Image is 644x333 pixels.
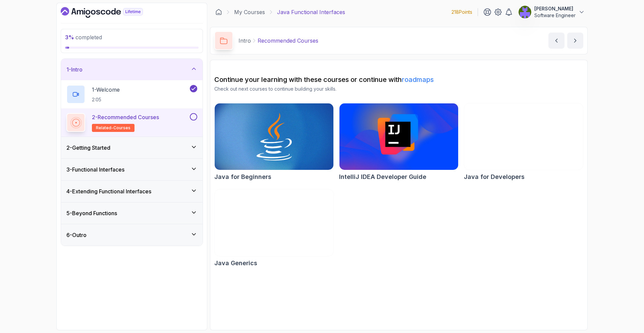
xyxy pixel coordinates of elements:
[66,144,110,152] h3: 2 - Getting Started
[92,86,120,94] p: 1 - Welcome
[61,181,203,202] button: 4-Extending Functional Interfaces
[66,165,124,174] h3: 3 - Functional Interfaces
[464,103,583,170] img: Java for Developers card
[66,85,197,104] button: 1-Welcome2:05
[66,231,87,239] h3: 6 - Outro
[61,224,203,246] button: 6-Outro
[61,202,203,224] button: 5-Beyond Functions
[518,5,585,19] button: user profile image[PERSON_NAME]Software Engineer
[464,172,525,182] h2: Java for Developers
[61,7,158,18] a: Dashboard
[339,103,458,170] img: IntelliJ IDEA Developer Guide card
[548,33,565,49] button: previous content
[534,12,576,19] p: Software Engineer
[402,76,434,84] a: roadmaps
[234,8,265,16] a: My Courses
[238,37,251,45] p: Intro
[214,258,257,268] h2: Java Generics
[61,137,203,158] button: 2-Getting Started
[215,103,333,170] img: Java for Beginners card
[464,103,583,182] a: Java for Developers cardJava for Developers
[339,103,459,182] a: IntelliJ IDEA Developer Guide cardIntelliJ IDEA Developer Guide
[66,209,117,217] h3: 5 - Beyond Functions
[214,75,583,84] h2: Continue your learning with these courses or continue with
[277,8,345,16] p: Java Functional Interfaces
[339,172,426,182] h2: IntelliJ IDEA Developer Guide
[451,9,472,15] p: 218 Points
[215,9,222,15] a: Dashboard
[92,96,120,103] p: 2:05
[534,5,576,12] p: [PERSON_NAME]
[214,103,334,182] a: Java for Beginners cardJava for Beginners
[214,189,334,268] a: Java Generics cardJava Generics
[65,34,74,41] span: 3 %
[214,172,271,182] h2: Java for Beginners
[258,37,318,45] p: Recommended Courses
[66,65,83,74] h3: 1 - Intro
[61,159,203,180] button: 3-Functional Interfaces
[66,187,151,195] h3: 4 - Extending Functional Interfaces
[519,6,531,18] img: user profile image
[65,34,102,41] span: completed
[96,125,130,131] span: related-courses
[61,59,203,80] button: 1-Intro
[66,113,197,132] button: 2-Recommended Coursesrelated-courses
[567,33,583,49] button: next content
[214,86,583,92] p: Check out next courses to continue building your skills.
[92,113,159,121] p: 2 - Recommended Courses
[215,189,333,256] img: Java Generics card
